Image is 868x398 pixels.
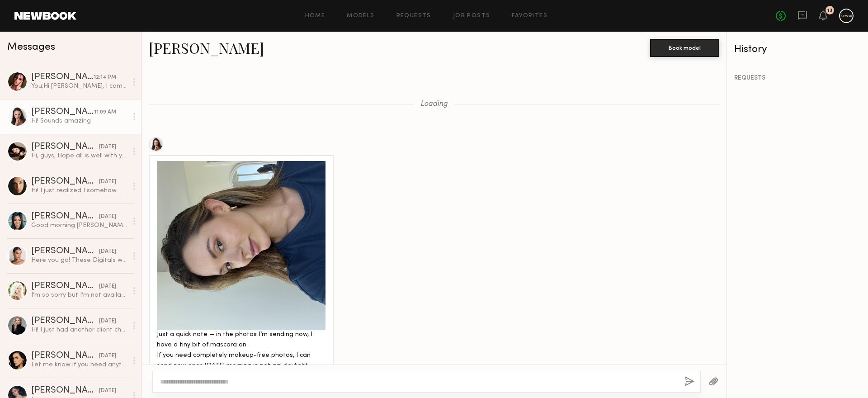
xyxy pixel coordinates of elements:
[31,186,127,195] div: Hi! I just realized I somehow missed your message earlier I didn’t get a notification for it. I r...
[305,13,325,19] a: Home
[31,82,127,90] div: You: Hi [PERSON_NAME], I completely apologize about that. I just updated the request to reflect t...
[31,317,99,326] div: [PERSON_NAME]
[31,291,127,299] div: I’m so sorry but I’m not available that day unfortunately:(
[347,13,374,19] a: Models
[99,178,116,186] div: [DATE]
[31,282,99,291] div: [PERSON_NAME]
[31,360,127,369] div: Let me know if you need anything else ❤️
[149,38,264,57] a: [PERSON_NAME]
[420,100,448,108] span: Loading
[31,326,127,334] div: Hi! I just had another client check my availability for the 21st. Wanted to check in with you fir...
[99,317,116,326] div: [DATE]
[99,247,116,256] div: [DATE]
[734,44,861,55] div: History
[31,212,99,221] div: [PERSON_NAME]
[99,143,116,152] div: [DATE]
[99,282,116,291] div: [DATE]
[31,117,127,125] div: Hi! Sounds amazing
[396,13,431,19] a: Requests
[31,386,99,395] div: [PERSON_NAME]
[7,42,55,52] span: Messages
[512,13,547,19] a: Favorites
[650,43,719,51] a: Book model
[453,13,491,19] a: Job Posts
[31,108,94,117] div: [PERSON_NAME]
[31,152,127,160] div: Hi, guys, Hope all is well with you! Following up on the previous message, did you receive my pho...
[99,387,116,395] div: [DATE]
[650,39,719,57] button: Book model
[99,213,116,221] div: [DATE]
[31,221,127,230] div: Good morning [PERSON_NAME], Happy [DATE]! I just wanted to check in and see if you had any update...
[157,330,325,382] div: Just a quick note — in the photos I’m sending now, I have a tiny bit of mascara on. If you need c...
[99,352,116,360] div: [DATE]
[94,73,116,82] div: 12:14 PM
[31,247,99,256] div: [PERSON_NAME]
[827,8,832,13] div: 13
[31,256,127,265] div: Here you go! These Digitals were made [DATE] xx [URL][DOMAIN_NAME]
[31,142,99,152] div: [PERSON_NAME]
[94,108,116,117] div: 11:09 AM
[31,351,99,360] div: [PERSON_NAME]
[31,177,99,186] div: [PERSON_NAME]
[31,73,94,82] div: [PERSON_NAME]
[734,75,861,81] div: REQUESTS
